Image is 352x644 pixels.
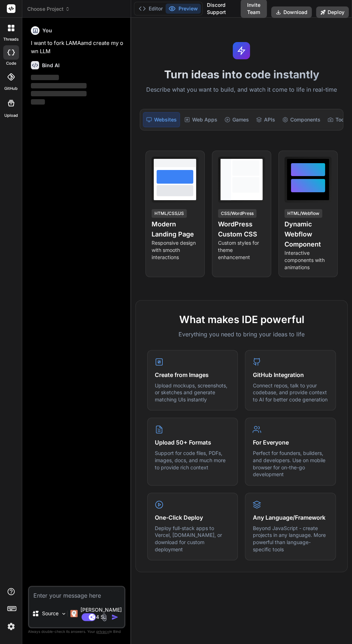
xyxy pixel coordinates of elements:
[284,219,332,249] h4: Dynamic Webflow Component
[253,382,328,403] p: Connect repos, talk to your codebase, and provide context to AI for better code generation
[166,4,201,14] button: Preview
[31,75,59,80] span: ‌
[155,438,231,447] h4: Upload 50+ Formats
[147,312,336,327] h2: What makes IDE powerful
[253,525,328,553] p: Beyond JavaScript - create projects in any language. More powerful than language-specific tools
[4,112,18,119] label: Upload
[218,219,265,239] h4: WordPress Custom CSS
[253,112,278,127] div: APIs
[253,438,328,447] h4: For Everyone
[135,68,348,81] h1: Turn ideas into code instantly
[31,91,87,96] span: ‌
[181,112,220,127] div: Web Apps
[155,382,231,403] p: Upload mockups, screenshots, or sketches and generate matching UIs instantly
[100,613,108,621] img: attachment
[31,99,45,105] span: ‌
[253,371,328,379] h4: GitHub Integration
[284,249,332,271] p: Interactive components with animations
[42,62,60,69] h6: Bind AI
[61,611,67,617] img: Pick Models
[4,86,18,92] label: GitHub
[152,239,199,261] p: Responsive design with smooth interactions
[155,450,231,471] p: Support for code files, PDFs, images, docs, and much more to provide rich context
[147,330,336,339] p: Everything you need to bring your ideas to life
[28,628,125,635] p: Always double-check its answers. Your in Bind
[253,513,328,522] h4: Any Language/Framework
[136,4,166,14] button: Editor
[155,371,231,379] h4: Create from Images
[31,39,124,55] p: I want to fork LAMAamd create my own LLM
[253,450,328,478] p: Perfect for founders, builders, and developers. Use on mobile browser for on-the-go development
[42,610,59,617] p: Source
[222,112,252,127] div: Games
[111,613,119,621] img: icon
[143,112,180,127] div: Websites
[135,85,348,95] p: Describe what you want to build, and watch it come to life in real-time
[155,513,231,522] h4: One-Click Deploy
[279,112,323,127] div: Components
[80,606,122,621] p: [PERSON_NAME] 4 S..
[42,27,52,34] h6: You
[316,6,349,18] button: Deploy
[218,239,265,261] p: Custom styles for theme enhancement
[6,60,16,66] label: code
[27,5,70,13] span: Choose Project
[96,629,109,634] span: privacy
[5,620,17,632] img: settings
[152,209,187,218] div: HTML/CSS/JS
[284,209,322,218] div: HTML/Webflow
[3,36,19,42] label: threads
[218,209,256,218] div: CSS/WordPress
[152,219,199,239] h4: Modern Landing Page
[271,6,312,18] button: Download
[155,525,231,553] p: Deploy full-stack apps to Vercel, [DOMAIN_NAME], or download for custom deployment
[70,610,78,617] img: Claude 4 Sonnet
[31,83,87,88] span: ‌
[325,112,351,127] div: Tools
